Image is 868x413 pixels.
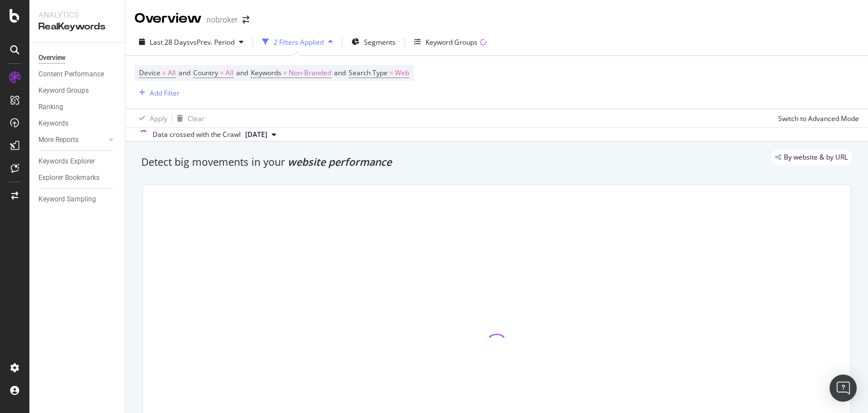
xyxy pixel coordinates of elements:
[220,68,224,78] span: =
[771,149,852,165] div: legacy label
[778,114,859,123] div: Switch to Advanced Mode
[38,156,95,167] div: Keywords Explorer
[150,37,190,47] span: Last 28 Days
[38,156,117,167] a: Keywords Explorer
[139,68,160,78] span: Device
[349,68,388,78] span: Search Type
[251,68,281,78] span: Keywords
[134,9,202,28] div: Overview
[774,109,859,127] button: Switch to Advanced Mode
[236,68,248,78] span: and
[193,68,218,78] span: Country
[38,118,68,130] div: Keywords
[38,68,117,80] a: Content Performance
[153,130,241,140] div: Data crossed with the Crawl
[162,68,166,78] span: =
[38,101,63,113] div: Ranking
[38,193,117,205] a: Keyword Sampling
[188,114,205,123] div: Clear
[38,68,104,80] div: Content Performance
[134,33,248,51] button: Last 28 DaysvsPrev. Period
[134,86,180,100] button: Add Filter
[38,20,116,33] div: RealKeywords
[245,130,267,140] span: 2025 Jan. 6th
[225,65,233,81] span: All
[395,65,409,81] span: Web
[134,109,167,127] button: Apply
[364,37,396,47] span: Segments
[347,33,400,51] button: Segments
[830,375,857,402] div: Open Intercom Messenger
[38,134,79,146] div: More Reports
[258,33,337,51] button: 2 Filters Applied
[38,85,117,97] a: Keyword Groups
[410,33,491,51] button: Keyword Groups
[150,88,180,98] div: Add Filter
[283,68,287,78] span: =
[289,65,331,81] span: Non-Branded
[784,154,848,161] span: By website & by URL
[206,14,238,25] div: nobroker
[168,65,176,81] span: All
[38,9,116,20] div: Analytics
[150,114,167,123] div: Apply
[334,68,346,78] span: and
[38,101,117,113] a: Ranking
[274,37,324,47] div: 2 Filters Applied
[190,37,235,47] span: vs Prev. Period
[38,172,99,184] div: Explorer Bookmarks
[38,193,96,205] div: Keyword Sampling
[241,128,281,141] button: [DATE]
[172,109,205,127] button: Clear
[38,85,89,97] div: Keyword Groups
[389,68,393,78] span: =
[38,52,66,64] div: Overview
[38,52,117,64] a: Overview
[179,68,190,78] span: and
[38,118,117,130] a: Keywords
[242,16,249,24] div: arrow-right-arrow-left
[38,134,106,146] a: More Reports
[38,172,117,184] a: Explorer Bookmarks
[426,37,478,47] div: Keyword Groups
